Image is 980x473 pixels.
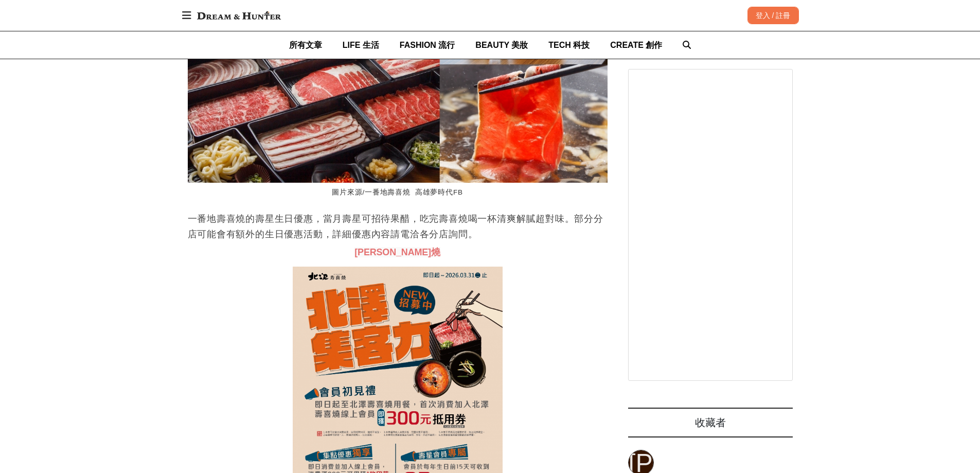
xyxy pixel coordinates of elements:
span: TECH 科技 [548,41,590,49]
a: TECH 科技 [548,31,590,59]
span: 所有文章 [289,41,322,49]
span: LIFE 生活 [343,41,379,49]
a: CREATE 創作 [610,31,662,59]
img: Dream & Hunter [192,6,286,25]
span: [PERSON_NAME]燒 [354,247,440,257]
a: 所有文章 [289,31,322,59]
a: FASHION 流行 [400,31,455,59]
a: BEAUTY 美妝 [475,31,528,59]
figcaption: 圖片來源/一番地壽喜燒 高雄夢時代FB [188,183,608,203]
div: 登入 / 註冊 [747,7,799,24]
a: LIFE 生活 [343,31,379,59]
span: CREATE 創作 [610,41,662,49]
span: FASHION 流行 [400,41,455,49]
span: 收藏者 [695,417,726,428]
p: 一番地壽喜燒的壽星生日優惠，當月壽星可招待果醋，吃完壽喜燒喝一杯清爽解膩超對味。部分分店可能會有額外的生日優惠活動，詳細優惠內容請電洽各分店詢問。 [188,211,608,242]
span: BEAUTY 美妝 [475,41,528,49]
